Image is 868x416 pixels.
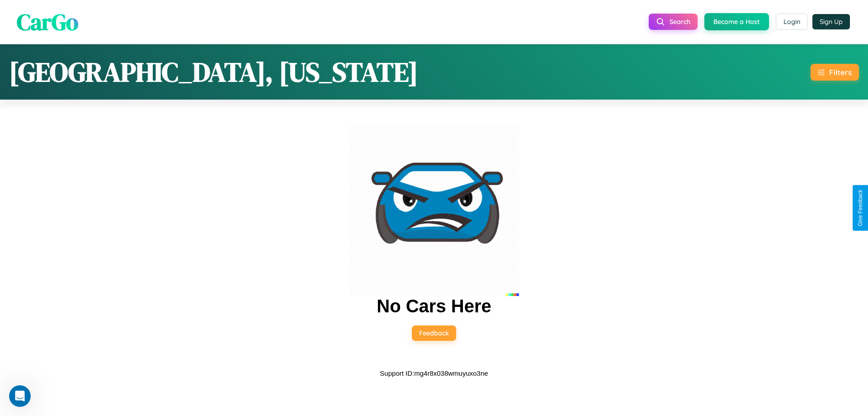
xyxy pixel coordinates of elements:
button: Become a Host [704,13,769,30]
button: Filters [811,64,859,81]
button: Sign Up [812,14,850,29]
h1: [GEOGRAPHIC_DATA], [US_STATE] [9,53,418,91]
button: Search [649,14,698,30]
p: Support ID: mg4r8x038wmuyuxo3ne [380,367,488,379]
div: Filters [829,67,852,77]
h2: No Cars Here [377,296,491,316]
iframe: Intercom live chat [9,385,31,407]
span: Search [670,18,690,26]
div: Give Feedback [857,190,863,226]
span: CarGo [17,6,78,37]
button: Login [776,14,808,30]
img: car [349,126,519,296]
button: Feedback [412,325,456,341]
